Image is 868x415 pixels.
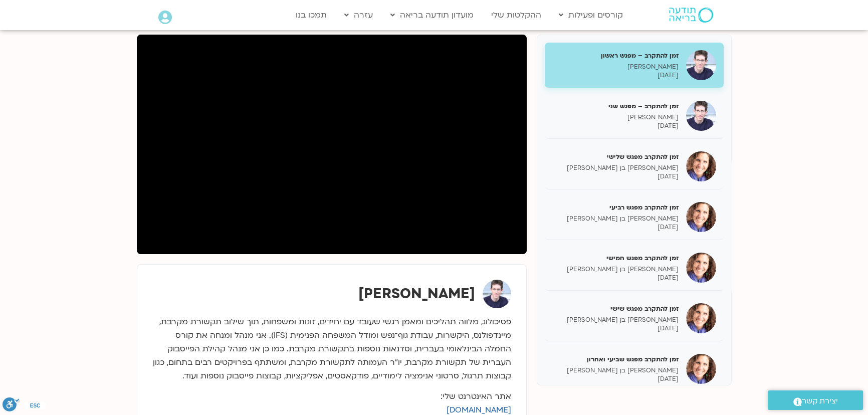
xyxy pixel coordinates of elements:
[552,203,679,212] h5: זמן להתקרב מפגש רביעי
[552,324,679,333] p: [DATE]
[686,202,716,232] img: זמן להתקרב מפגש רביעי
[552,51,679,60] h5: זמן להתקרב – מפגש ראשון
[486,6,546,25] a: ההקלטות שלי
[552,63,679,71] p: [PERSON_NAME]
[552,355,679,364] h5: זמן להתקרב מפגש שביעי ואחרון
[686,101,716,131] img: זמן להתקרב – מפגש שני
[802,394,838,408] span: יצירת קשר
[385,6,479,25] a: מועדון תודעה בריאה
[552,375,679,383] p: [DATE]
[552,265,679,274] p: [PERSON_NAME] בן [PERSON_NAME]
[686,151,716,181] img: זמן להתקרב מפגש שלישי
[552,316,679,324] p: [PERSON_NAME] בן [PERSON_NAME]
[358,284,475,303] strong: [PERSON_NAME]
[552,152,679,161] h5: זמן להתקרב מפגש שלישי
[291,6,332,25] a: תמכו בנו
[552,102,679,111] h5: זמן להתקרב – מפגש שני
[552,223,679,232] p: [DATE]
[552,122,679,130] p: [DATE]
[552,274,679,282] p: [DATE]
[554,6,628,25] a: קורסים ופעילות
[686,50,716,80] img: זמן להתקרב – מפגש ראשון
[552,113,679,122] p: [PERSON_NAME]
[339,6,378,25] a: עזרה
[483,280,511,308] img: ערן טייכר
[686,303,716,333] img: זמן להתקרב מפגש שישי
[669,8,713,23] img: תודעה בריאה
[152,315,511,383] p: פסיכולוג, מלווה תהליכים ומאמן רגשי שעובד עם יחידים, זוגות ומשפחות, תוך שילוב תקשורת מקרבת, מיינדפ...
[552,304,679,313] h5: זמן להתקרב מפגש שישי
[552,71,679,80] p: [DATE]
[768,390,863,410] a: יצירת קשר
[552,254,679,263] h5: זמן להתקרב מפגש חמישי
[552,366,679,375] p: [PERSON_NAME] בן [PERSON_NAME]
[552,172,679,181] p: [DATE]
[552,215,679,223] p: [PERSON_NAME] בן [PERSON_NAME]
[686,354,716,384] img: זמן להתקרב מפגש שביעי ואחרון
[552,164,679,172] p: [PERSON_NAME] בן [PERSON_NAME]
[686,253,716,283] img: זמן להתקרב מפגש חמישי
